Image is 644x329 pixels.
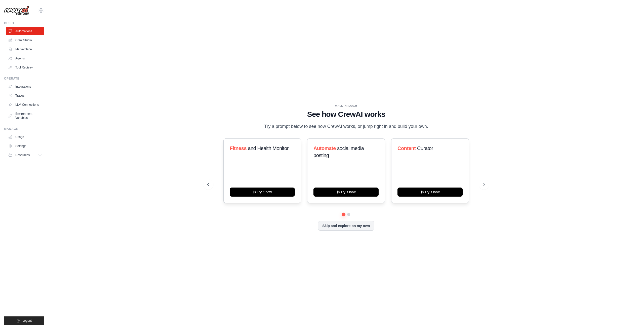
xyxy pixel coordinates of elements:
[6,45,44,53] a: Marketplace
[619,305,644,329] div: Виджет чата
[230,145,247,151] span: Fitness
[313,145,364,158] span: social media posting
[6,63,44,71] a: Tool Registry
[6,133,44,141] a: Usage
[248,145,289,151] span: and Health Monitor
[207,110,485,119] h1: See how CrewAI works
[6,101,44,109] a: LLM Connections
[313,188,379,197] button: Try it now
[4,77,44,81] div: Operate
[397,145,416,151] span: Content
[4,21,44,25] div: Build
[4,316,44,325] button: Logout
[230,188,295,197] button: Try it now
[313,145,336,151] span: Automate
[262,123,431,130] p: Try a prompt below to see how CrewAI works, or jump right in and build your own.
[6,36,44,44] a: Crew Studio
[6,54,44,62] a: Agents
[4,6,29,15] img: Logo
[6,27,44,35] a: Automations
[6,110,44,122] a: Environment Variables
[6,142,44,150] a: Settings
[207,104,485,108] div: WALKTHROUGH
[619,305,644,329] iframe: Chat Widget
[397,188,463,197] button: Try it now
[318,221,374,231] button: Skip and explore on my own
[417,145,433,151] span: Curator
[6,83,44,91] a: Integrations
[4,127,44,131] div: Manage
[6,92,44,100] a: Traces
[15,153,30,157] span: Resources
[6,151,44,159] button: Resources
[22,319,32,323] span: Logout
